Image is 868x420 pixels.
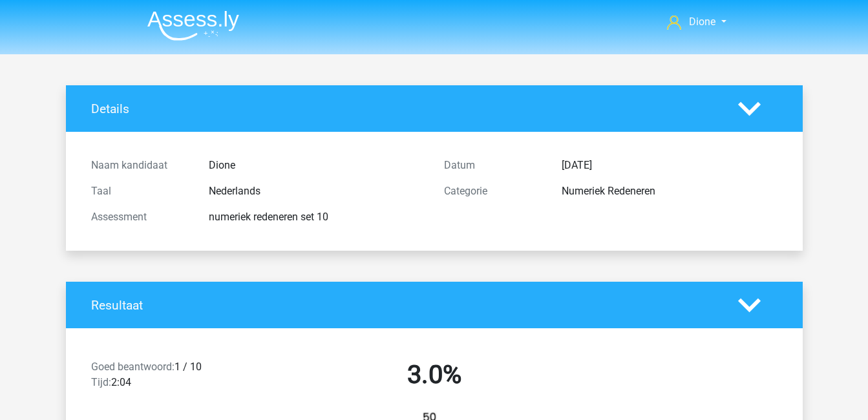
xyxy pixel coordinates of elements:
div: Assessment [81,209,199,225]
a: Dione [662,14,731,30]
div: Nederlands [199,184,434,199]
span: Tijd: [91,376,111,388]
img: Assessly [147,10,239,41]
span: Goed beantwoord: [91,361,175,373]
div: Datum [434,158,552,173]
div: Naam kandidaat [81,158,199,173]
div: [DATE] [552,158,787,173]
div: Numeriek Redeneren [552,184,787,199]
h4: Details [91,101,719,116]
div: 1 / 10 2:04 [81,359,258,395]
h2: 3.0% [268,359,601,390]
div: Dione [199,158,434,173]
h4: Resultaat [91,298,719,313]
div: Categorie [434,184,552,199]
span: Dione [689,16,715,28]
div: numeriek redeneren set 10 [199,209,434,225]
div: Taal [81,184,199,199]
